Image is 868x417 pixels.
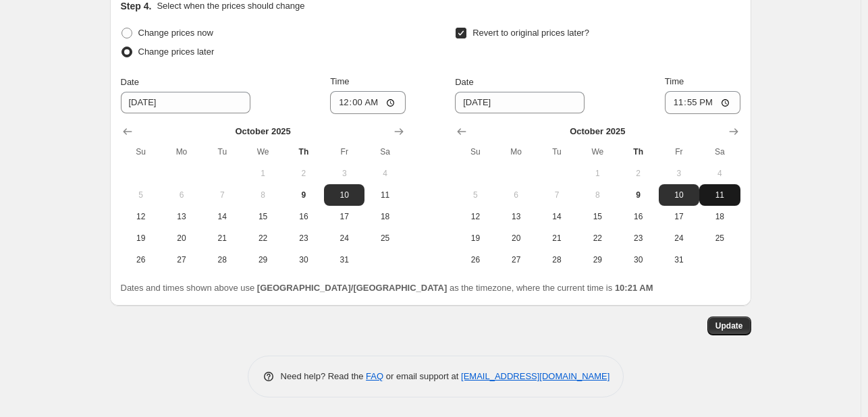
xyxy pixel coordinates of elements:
span: 27 [167,254,196,265]
span: 23 [289,233,319,244]
button: Thursday October 16 2025 [283,206,324,227]
span: 30 [289,254,319,265]
span: 2 [623,168,653,179]
th: Wednesday [577,141,618,163]
span: Fr [329,146,359,157]
span: 21 [207,233,237,244]
span: 16 [623,211,653,222]
span: Tu [207,146,237,157]
span: 11 [370,190,400,200]
span: 8 [582,190,612,200]
th: Sunday [455,141,495,163]
input: 10/9/2025 [121,92,250,113]
th: Friday [324,141,364,163]
th: Wednesday [242,141,283,163]
button: Thursday October 2 2025 [618,163,658,184]
span: 2 [289,168,319,179]
span: Sa [705,146,734,157]
th: Saturday [364,141,405,163]
span: 6 [167,190,196,200]
span: or email support at [383,371,461,381]
span: Need help? Read the [281,371,367,381]
button: Friday October 24 2025 [324,227,364,249]
span: 28 [542,254,572,265]
span: We [582,146,612,157]
button: Wednesday October 15 2025 [242,206,283,227]
span: 5 [460,190,490,200]
button: Tuesday October 28 2025 [537,249,577,271]
button: Sunday October 19 2025 [455,227,495,249]
span: 31 [664,254,694,265]
button: Sunday October 5 2025 [121,184,161,206]
span: Date [121,77,139,87]
span: 14 [542,211,572,222]
span: Tu [542,146,572,157]
span: Revert to original prices later? [472,28,589,38]
button: Show previous month, September 2025 [118,122,137,141]
button: Friday October 17 2025 [659,206,699,227]
button: Saturday October 25 2025 [699,227,740,249]
span: 25 [370,233,400,244]
th: Thursday [618,141,658,163]
span: 17 [329,211,359,222]
button: Show previous month, September 2025 [452,122,471,141]
th: Sunday [121,141,161,163]
th: Monday [161,141,202,163]
button: Wednesday October 1 2025 [577,163,618,184]
button: Friday October 31 2025 [324,249,364,271]
span: 14 [207,211,237,222]
button: Friday October 3 2025 [324,163,364,184]
span: Th [623,146,653,157]
button: Monday October 13 2025 [496,206,537,227]
span: 19 [460,233,490,244]
span: Mo [167,146,196,157]
button: Thursday October 2 2025 [283,163,324,184]
button: Wednesday October 22 2025 [577,227,618,249]
button: Wednesday October 8 2025 [242,184,283,206]
span: Update [715,321,743,331]
span: Change prices now [138,28,213,38]
button: Friday October 3 2025 [659,163,699,184]
span: 12 [460,211,490,222]
span: 12 [126,211,156,222]
span: 4 [705,168,734,179]
span: 9 [289,190,319,200]
span: 9 [623,190,653,200]
span: 27 [501,254,531,265]
a: FAQ [366,371,383,381]
span: 3 [329,168,359,179]
button: Thursday October 30 2025 [618,249,658,271]
button: Saturday October 18 2025 [364,206,405,227]
button: Today Thursday October 9 2025 [618,184,658,206]
button: Sunday October 12 2025 [455,206,495,227]
span: 11 [705,190,734,200]
button: Monday October 27 2025 [496,249,537,271]
button: Saturday October 4 2025 [364,163,405,184]
button: Monday October 20 2025 [496,227,537,249]
th: Tuesday [537,141,577,163]
span: 23 [623,233,653,244]
span: 3 [664,168,694,179]
button: Sunday October 19 2025 [121,227,161,249]
button: Tuesday October 21 2025 [202,227,242,249]
span: 10 [664,190,694,200]
span: Mo [501,146,531,157]
button: Wednesday October 8 2025 [577,184,618,206]
span: Time [330,76,349,86]
span: 29 [248,254,277,265]
span: 1 [248,168,277,179]
span: 13 [501,211,531,222]
button: Monday October 13 2025 [161,206,202,227]
button: Monday October 27 2025 [161,249,202,271]
span: 22 [248,233,277,244]
span: 26 [460,254,490,265]
span: Su [460,146,490,157]
span: 28 [207,254,237,265]
span: 13 [167,211,196,222]
span: 30 [623,254,653,265]
button: Thursday October 23 2025 [618,227,658,249]
a: [EMAIL_ADDRESS][DOMAIN_NAME] [461,371,609,381]
button: Today Thursday October 9 2025 [283,184,324,206]
th: Thursday [283,141,324,163]
button: Saturday October 18 2025 [699,206,740,227]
